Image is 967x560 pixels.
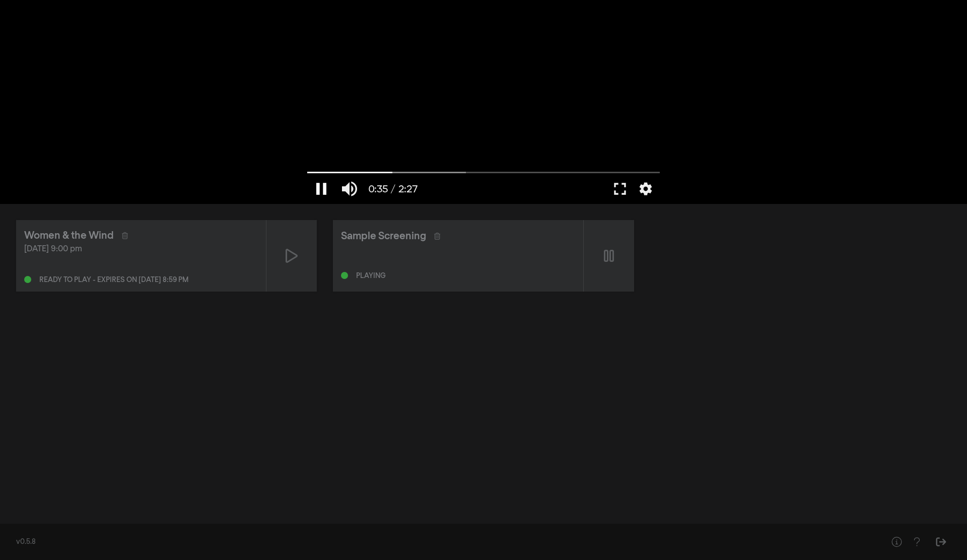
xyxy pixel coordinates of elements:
[364,174,423,204] button: 0:35 / 2:27
[634,174,657,204] button: Weitere Einstellungen
[606,174,634,204] button: Vollbildmodus
[356,272,386,279] div: Playing
[931,532,951,552] button: Sign Out
[24,243,258,255] div: [DATE] 9:00 pm
[886,532,907,552] button: Help
[39,276,188,284] div: Ready to play - expires on [DATE] 8:59 pm
[335,174,364,204] button: Stummschalten
[24,228,114,243] div: Women & the Wind
[16,537,866,547] div: v0.5.8
[341,229,426,244] div: Sample Screening
[307,174,335,204] button: Pause
[907,532,927,552] button: Help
